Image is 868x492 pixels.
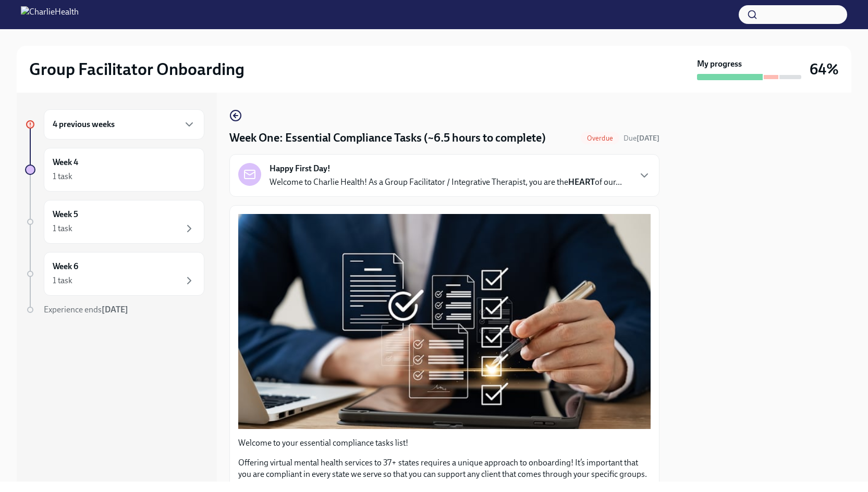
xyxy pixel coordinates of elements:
[25,148,204,192] a: Week 41 task
[697,58,742,70] strong: My progress
[53,171,72,182] div: 1 task
[25,252,204,296] a: Week 61 task
[270,176,622,188] p: Welcome to Charlie Health! As a Group Facilitator / Integrative Therapist, you are the of our...
[637,134,659,143] strong: [DATE]
[229,130,546,146] h4: Week One: Essential Compliance Tasks (~6.5 hours to complete)
[568,177,595,187] strong: HEART
[29,59,244,80] h2: Group Facilitator Onboarding
[238,214,651,429] button: Zoom image
[624,133,659,143] span: September 22nd, 2025 07:00
[238,437,651,449] p: Welcome to your essential compliance tasks list!
[270,163,331,174] strong: Happy First Day!
[102,305,128,314] strong: [DATE]
[44,305,128,314] span: Experience ends
[53,275,72,286] div: 1 task
[581,134,619,142] span: Overdue
[53,223,72,234] div: 1 task
[53,209,78,220] h6: Week 5
[25,200,204,244] a: Week 51 task
[53,157,78,168] h6: Week 4
[44,109,204,140] div: 4 previous weeks
[53,261,78,272] h6: Week 6
[53,119,115,130] h6: 4 previous weeks
[21,6,79,23] img: CharlieHealth
[238,457,651,480] p: Offering virtual mental health services to 37+ states requires a unique approach to onboarding! I...
[624,134,659,143] span: Due
[810,60,839,79] h3: 64%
